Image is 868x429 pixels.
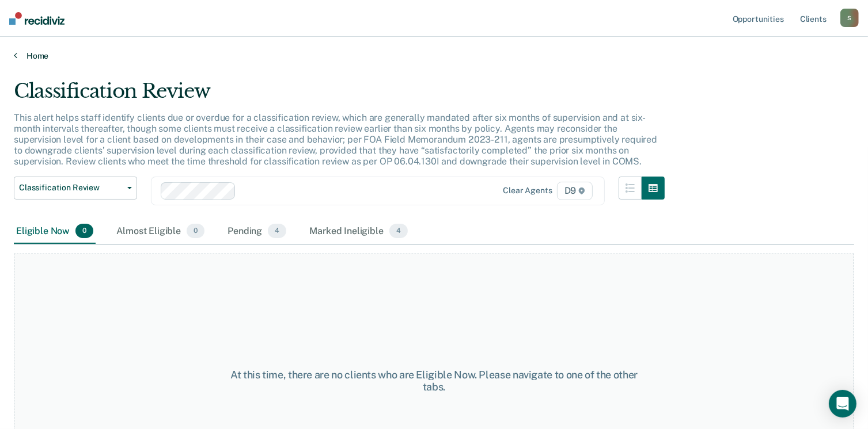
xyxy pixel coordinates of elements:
a: Home [14,51,854,61]
span: D9 [557,182,593,200]
span: 4 [268,224,286,239]
span: 0 [187,224,204,239]
span: 0 [75,224,93,239]
div: Clear agents [503,186,552,196]
button: Classification Review [14,177,137,200]
div: Almost Eligible0 [114,219,207,244]
div: Classification Review [14,79,665,112]
div: Eligible Now0 [14,219,96,244]
span: 4 [389,224,408,239]
div: Pending4 [225,219,289,244]
div: Open Intercom Messenger [829,390,856,417]
button: S [840,9,859,27]
div: At this time, there are no clients who are Eligible Now. Please navigate to one of the other tabs. [224,369,644,393]
img: Recidiviz [9,12,65,25]
p: This alert helps staff identify clients due or overdue for a classification review, which are gen... [14,112,657,167]
span: Classification Review [19,183,123,193]
div: Marked Ineligible4 [307,219,410,244]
